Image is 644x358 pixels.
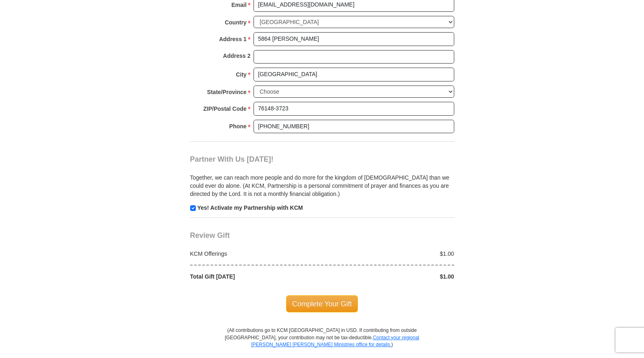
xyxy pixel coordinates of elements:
[203,103,247,114] strong: ZIP/Postal Code
[197,204,303,211] strong: Yes! Activate my Partnership with KCM
[229,121,247,132] strong: Phone
[322,250,459,258] div: $1.00
[186,250,322,258] div: KCM Offerings
[207,86,247,98] strong: State/Province
[223,50,251,61] strong: Address 2
[190,174,454,198] p: Together, we can reach more people and do more for the kingdom of [DEMOGRAPHIC_DATA] than we coul...
[186,272,322,281] div: Total Gift [DATE]
[236,69,246,80] strong: City
[286,295,358,312] span: Complete Your Gift
[251,335,419,347] a: Contact your regional [PERSON_NAME] [PERSON_NAME] Ministries office for details.
[190,231,230,239] span: Review Gift
[322,272,459,281] div: $1.00
[225,17,247,28] strong: Country
[190,155,274,163] span: Partner With Us [DATE]!
[219,33,247,45] strong: Address 1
